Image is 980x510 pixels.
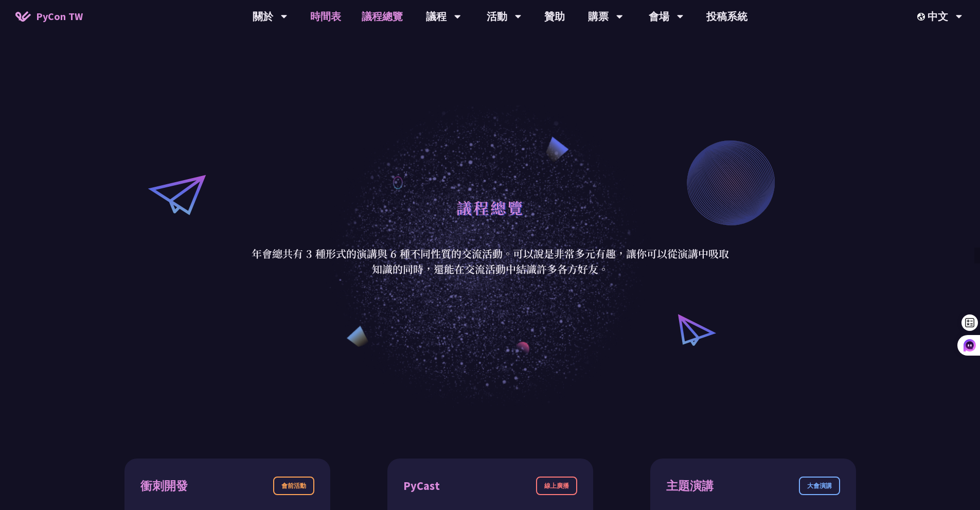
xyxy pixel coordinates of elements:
[799,477,840,495] div: 大會演講
[273,477,314,495] div: 會前活動
[15,11,31,22] img: Home icon of PyCon TW 2025
[456,192,524,223] h1: 議程總覽
[403,477,440,495] div: PyCast
[140,477,188,495] div: 衝刺開發
[666,477,714,495] div: 主題演講
[917,13,928,21] img: Locale Icon
[536,477,577,495] div: 線上廣播
[251,246,729,277] p: 年會總共有 3 種形式的演講與 6 種不同性質的交流活動。可以說是非常多元有趣，讓你可以從演講中吸取知識的同時，還能在交流活動中結識許多各方好友。
[5,4,93,29] a: PyCon TW
[36,9,83,24] span: PyCon TW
